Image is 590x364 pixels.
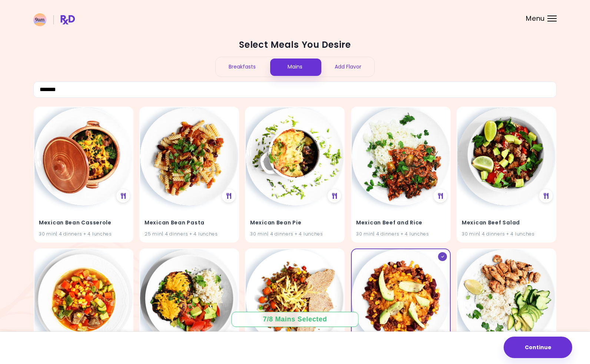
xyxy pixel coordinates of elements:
div: Add Flavor [321,57,374,77]
div: 30 min | 4 dinners + 4 lunches [250,230,339,237]
h4: Mexican Beef and Rice [356,217,445,229]
span: Menu [526,15,545,22]
h2: Select Meals You Desire [33,39,557,51]
div: Mains [269,57,322,77]
h4: Mexican Bean Pasta [145,217,234,229]
div: 30 min | 4 dinners + 4 lunches [39,230,128,237]
h4: Mexican Bean Pie [250,217,339,229]
div: Breakfasts [216,57,269,77]
div: See Meal Plan [222,189,235,203]
div: 30 min | 4 dinners + 4 lunches [356,230,445,237]
div: 7 / 8 Mains Selected [258,315,332,324]
div: 25 min | 4 dinners + 4 lunches [145,230,234,237]
div: See Meal Plan [116,189,130,203]
h4: Mexican Bean Casserole [39,217,128,229]
div: 30 min | 4 dinners + 4 lunches [462,230,551,237]
div: See Meal Plan [434,189,447,203]
img: RxDiet [33,13,75,26]
div: See Meal Plan [328,189,341,203]
h4: Mexican Beef Salad [462,217,551,229]
div: See Meal Plan [539,189,553,203]
button: Continue [504,337,572,358]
